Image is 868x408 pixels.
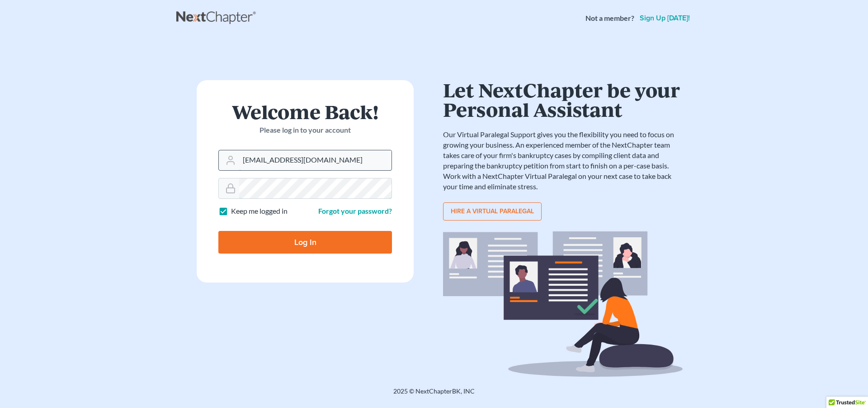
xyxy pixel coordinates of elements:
[443,202,542,221] a: Hire a virtual paralegal
[231,206,288,216] label: Keep me logged in
[443,130,683,192] p: Our Virtual Paralegal Support gives you the flexibility you need to focus on growing your busines...
[218,102,392,121] h1: Welcome Back!
[638,14,692,22] a: Sign up [DATE]!
[443,80,683,119] h1: Let NextChapter be your Personal Assistant
[218,125,392,135] p: Please log in to your account
[239,150,392,170] input: Email Address
[318,206,392,215] a: Forgot your password?
[218,231,392,254] input: Log In
[176,387,692,403] div: 2025 © NextChapterBK, INC
[585,13,634,24] strong: Not a member?
[443,231,683,377] img: virtual_paralegal_bg-b12c8cf30858a2b2c02ea913d52db5c468ecc422855d04272ea22d19010d70dc.svg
